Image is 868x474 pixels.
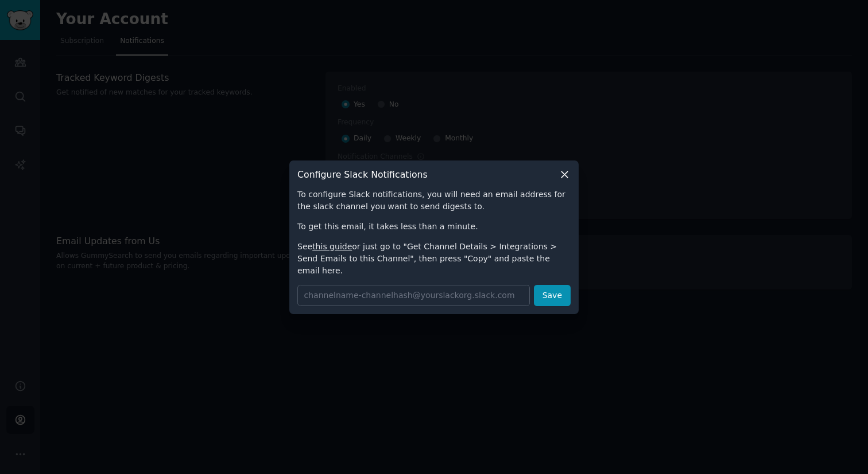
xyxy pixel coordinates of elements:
[297,221,571,233] p: To get this email, it takes less than a minute.
[297,169,428,181] h3: Configure Slack Notifications
[297,241,571,277] p: See or just go to "Get Channel Details > Integrations > Send Emails to this Channel", then press ...
[297,189,571,213] p: To configure Slack notifications, you will need an email address for the slack channel you want t...
[312,242,352,251] a: this guide
[297,285,530,306] input: channelname-channelhash@yourslackorg.slack.com
[534,285,571,306] button: Save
